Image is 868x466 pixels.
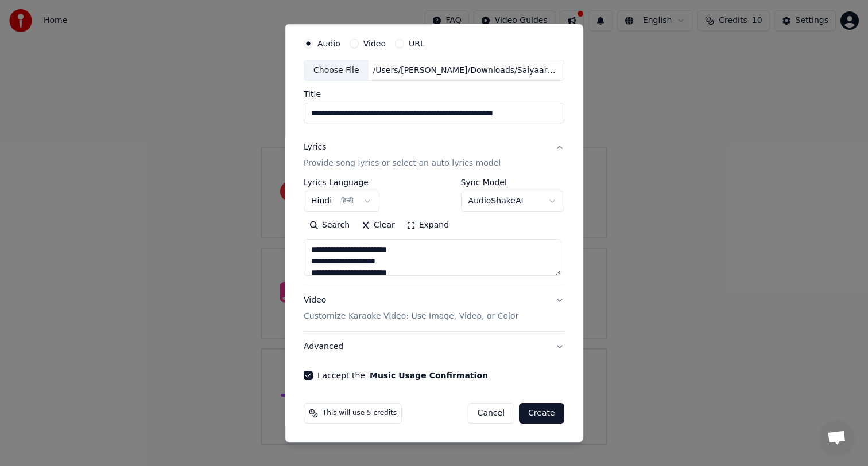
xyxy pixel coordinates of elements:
div: Lyrics [304,142,326,154]
label: Sync Model [461,179,564,187]
p: Customize Karaoke Video: Use Image, Video, or Color [304,311,518,323]
div: Choose File [304,60,369,81]
button: Cancel [468,404,514,424]
button: I accept the [370,372,488,380]
div: Video [304,295,518,323]
label: Title [304,91,564,99]
label: Video [363,40,386,48]
button: Search [304,217,355,235]
span: This will use 5 credits [323,409,397,418]
button: Clear [355,217,401,235]
p: Provide song lyrics or select an auto lyrics model [304,158,501,170]
button: LyricsProvide song lyrics or select an auto lyrics model [304,133,564,179]
button: Create [519,404,564,424]
label: I accept the [317,372,488,380]
button: Advanced [304,332,564,362]
label: Audio [317,40,340,48]
label: Lyrics Language [304,179,379,187]
button: VideoCustomize Karaoke Video: Use Image, Video, or Color [304,286,564,332]
label: URL [409,40,425,48]
div: LyricsProvide song lyrics or select an auto lyrics model [304,179,564,285]
div: /Users/[PERSON_NAME]/Downloads/Saiyaara Title Song Netflix 2025 - [PERSON_NAME] Live (youtube).mp3 [369,65,564,76]
button: Expand [401,217,455,235]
